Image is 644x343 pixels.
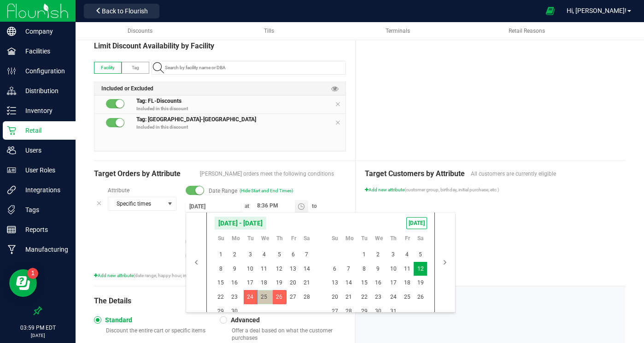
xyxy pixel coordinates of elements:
span: 23 [228,290,241,304]
td: Friday, October 25, 2024 [400,290,414,304]
span: Retail Reasons [509,28,545,34]
span: 30 [371,304,385,319]
span: 1 [214,248,228,262]
span: Tag: FL-Discounts [136,96,181,104]
span: Specific times [108,197,164,210]
p: Users [16,145,71,156]
td: Tuesday, October 29, 2024 [357,304,371,319]
span: 29 [214,304,228,319]
td: Sunday, September 22, 2024 [214,290,228,304]
td: Saturday, September 21, 2024 [300,276,313,290]
span: 2 [228,248,241,262]
span: 14 [342,276,355,290]
td: Thursday, September 26, 2024 [273,290,287,304]
p: Retail [16,125,71,136]
td: Sunday, October 20, 2024 [328,290,342,304]
span: to [308,203,321,209]
span: Add new attribute [94,273,134,278]
span: 22 [357,290,371,304]
span: 18 [400,276,414,290]
td: Saturday, September 7, 2024 [300,248,313,262]
span: 9 [371,262,385,276]
td: Sunday, September 29, 2024 [214,304,228,319]
td: Tuesday, October 1, 2024 [357,248,371,262]
span: (Hide Start and End Times) [240,187,293,194]
td: Thursday, September 19, 2024 [273,276,287,290]
td: Monday, October 14, 2024 [342,276,357,290]
td: Friday, September 20, 2024 [287,276,300,290]
inline-svg: Users [7,146,16,155]
span: 8 [357,262,371,276]
span: 18 [258,276,271,290]
label: Attribute [108,186,176,195]
td: Wednesday, September 11, 2024 [258,262,273,276]
p: Tags [16,204,71,215]
span: 16 [371,276,385,290]
td: Monday, September 2, 2024 [228,248,244,262]
td: Tuesday, October 22, 2024 [357,290,371,304]
span: [DATE] [406,217,427,229]
td: Saturday, October 19, 2024 [414,276,427,290]
td: Thursday, October 24, 2024 [386,290,400,304]
span: 25 [400,290,414,304]
td: Sunday, September 1, 2024 [214,248,228,262]
td: Sunday, September 8, 2024 [214,262,228,276]
span: 17 [244,276,257,290]
td: Thursday, September 12, 2024 [273,262,287,276]
inline-svg: Inventory [7,106,16,115]
span: Date Range [209,187,237,195]
span: 31 [386,304,400,319]
inline-svg: Company [7,27,16,36]
p: Integrations [16,184,71,195]
span: 20 [328,290,341,304]
td: Monday, October 21, 2024 [342,290,357,304]
td: Tuesday, September 10, 2024 [244,262,258,276]
span: 15 [214,276,228,290]
td: Thursday, October 3, 2024 [386,248,400,262]
th: Mo [228,234,244,248]
inline-svg: Distribution [7,86,16,95]
td: Saturday, October 26, 2024 [414,290,427,304]
span: 8 [214,262,228,276]
p: Inventory [16,105,71,116]
span: at [241,203,253,209]
td: Tuesday, September 24, 2024 [244,290,258,304]
inline-svg: Integrations [7,185,16,195]
inline-svg: Facilities [7,47,16,56]
p: Offer a deal based on what the customer purchases [228,327,345,342]
input: NO DATA FOUND [161,61,345,74]
inline-svg: Reports [7,225,16,234]
span: Open Ecommerce Menu [540,2,561,20]
span: 23 [371,290,385,304]
td: Wednesday, September 25, 2024 [258,290,273,304]
th: Tu [357,234,371,248]
td: Sunday, October 27, 2024 [328,304,342,319]
inline-svg: Manufacturing [7,245,16,254]
span: Facility [101,65,115,70]
td: Wednesday, October 16, 2024 [371,276,386,290]
span: 19 [273,276,286,290]
span: 1 [357,248,371,262]
span: 6 [328,262,341,276]
span: 27 [287,290,300,304]
span: [DATE] - [DATE] [214,216,267,230]
span: Discounts [128,28,152,34]
span: 7 [342,262,355,276]
th: Su [214,234,228,248]
p: Facilities [16,46,71,57]
inline-svg: Tags [7,205,16,214]
span: (date range, happy hour, in-store only, etc.) [134,273,218,278]
span: Tag: [GEOGRAPHIC_DATA]-[GEOGRAPHIC_DATA] [136,115,256,123]
td: Tuesday, October 8, 2024 [357,262,371,276]
td: Wednesday, September 18, 2024 [258,276,273,290]
th: Fr [400,234,414,248]
iframe: Resource center unread badge [27,268,38,279]
td: Thursday, October 17, 2024 [386,276,400,290]
span: Remove [335,117,340,128]
p: Included in this discount [136,105,345,112]
span: 19 [414,276,427,290]
span: 5 [273,248,286,262]
button: Back to Flourish [84,4,159,18]
td: Friday, September 27, 2024 [287,290,300,304]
